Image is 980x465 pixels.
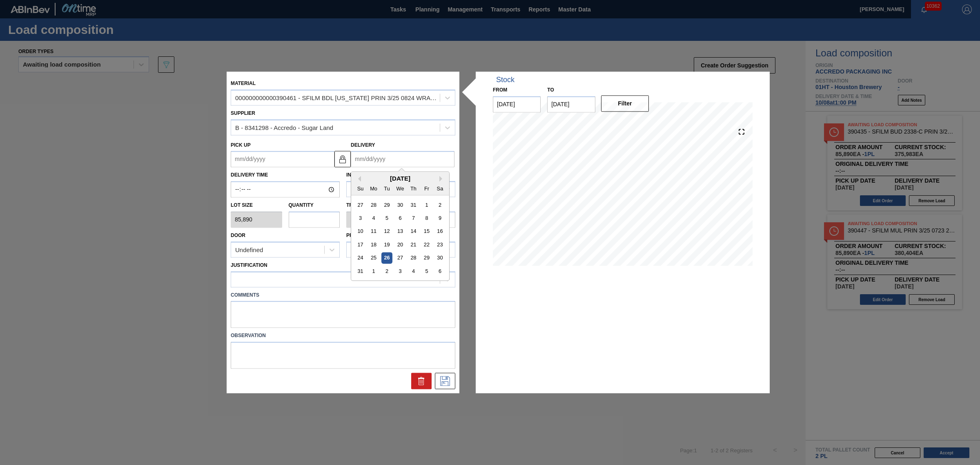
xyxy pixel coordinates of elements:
div: 000000000000390461 - SFILM BDL [US_STATE] PRIN 3/25 0824 WRAP 4 26 [235,94,441,101]
button: Next Month [439,176,445,182]
button: Previous Month [355,176,361,182]
div: Choose Friday, September 5th, 2025 [421,266,432,277]
div: Choose Saturday, August 9th, 2025 [434,213,445,224]
label: Door [231,232,245,238]
div: Tu [381,183,392,194]
div: Delete Suggestion [411,373,432,389]
div: Choose Thursday, August 7th, 2025 [408,213,419,224]
button: Filter [601,95,649,112]
label: Delivery Time [231,170,340,181]
div: Choose Monday, August 4th, 2025 [368,213,379,224]
div: Sa [434,183,445,194]
div: Choose Thursday, July 31st, 2025 [408,199,419,210]
div: Choose Monday, August 18th, 2025 [368,239,379,250]
div: Choose Saturday, August 16th, 2025 [434,226,445,237]
label: Production Line [346,232,392,238]
label: Pick up [231,142,251,148]
div: Choose Tuesday, September 2nd, 2025 [381,266,392,277]
div: Choose Saturday, September 6th, 2025 [434,266,445,277]
div: Choose Sunday, August 3rd, 2025 [355,213,366,224]
div: Choose Wednesday, August 6th, 2025 [394,213,405,224]
div: Choose Thursday, August 21st, 2025 [408,239,419,250]
div: Choose Thursday, August 14th, 2025 [408,226,419,237]
div: Stock [496,76,514,84]
input: mm/dd/yyyy [547,96,595,112]
div: Choose Sunday, August 24th, 2025 [355,253,366,264]
div: Choose Sunday, August 17th, 2025 [355,239,366,250]
div: Fr [421,183,432,194]
div: Choose Tuesday, August 12th, 2025 [381,226,392,237]
div: Choose Friday, August 1st, 2025 [421,199,432,210]
div: Choose Tuesday, August 19th, 2025 [381,239,392,250]
div: Th [408,183,419,194]
div: Choose Monday, July 28th, 2025 [368,199,379,210]
div: Choose Friday, August 22nd, 2025 [421,239,432,250]
label: Incoterm [346,172,372,178]
div: Choose Friday, August 8th, 2025 [421,213,432,224]
div: Choose Saturday, August 2nd, 2025 [434,199,445,210]
div: Choose Sunday, August 31st, 2025 [355,266,366,277]
img: locked [338,154,347,164]
label: Quantity [289,203,314,208]
div: Choose Tuesday, July 29th, 2025 [381,199,392,210]
label: Comments [231,289,455,301]
label: Justification [231,262,267,268]
div: Undefined [235,246,263,253]
div: Choose Saturday, August 30th, 2025 [434,253,445,264]
div: Choose Friday, August 15th, 2025 [421,226,432,237]
div: Choose Monday, August 25th, 2025 [368,253,379,264]
div: Choose Saturday, August 23rd, 2025 [434,239,445,250]
div: Choose Friday, August 29th, 2025 [421,253,432,264]
label: Trucks [346,203,367,208]
label: Observation [231,330,455,342]
div: Choose Sunday, July 27th, 2025 [355,199,366,210]
div: Choose Tuesday, August 5th, 2025 [381,213,392,224]
input: mm/dd/yyyy [351,151,454,168]
input: mm/dd/yyyy [231,151,334,168]
div: Mo [368,183,379,194]
div: Su [355,183,366,194]
div: We [394,183,405,194]
label: Lot size [231,200,282,212]
div: Choose Wednesday, August 20th, 2025 [394,239,405,250]
div: month 2025-08 [354,199,446,278]
div: Choose Wednesday, July 30th, 2025 [394,199,405,210]
div: Choose Monday, September 1st, 2025 [368,266,379,277]
div: Save Suggestion [435,373,455,389]
div: Choose Wednesday, August 27th, 2025 [394,253,405,264]
div: [DATE] [351,175,449,182]
div: Choose Monday, August 11th, 2025 [368,226,379,237]
div: Choose Wednesday, August 13th, 2025 [394,226,405,237]
input: mm/dd/yyyy [493,96,541,112]
label: Supplier [231,110,255,116]
button: locked [334,151,351,167]
div: B - 8341298 - Accredo - Sugar Land [235,124,333,131]
label: Delivery [351,142,375,148]
div: Choose Sunday, August 10th, 2025 [355,226,366,237]
div: Choose Thursday, September 4th, 2025 [408,266,419,277]
label: to [547,87,554,93]
div: Choose Wednesday, September 3rd, 2025 [394,266,405,277]
label: From [493,87,507,93]
label: Material [231,80,256,86]
div: Choose Thursday, August 28th, 2025 [408,253,419,264]
div: Choose Tuesday, August 26th, 2025 [381,253,392,264]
